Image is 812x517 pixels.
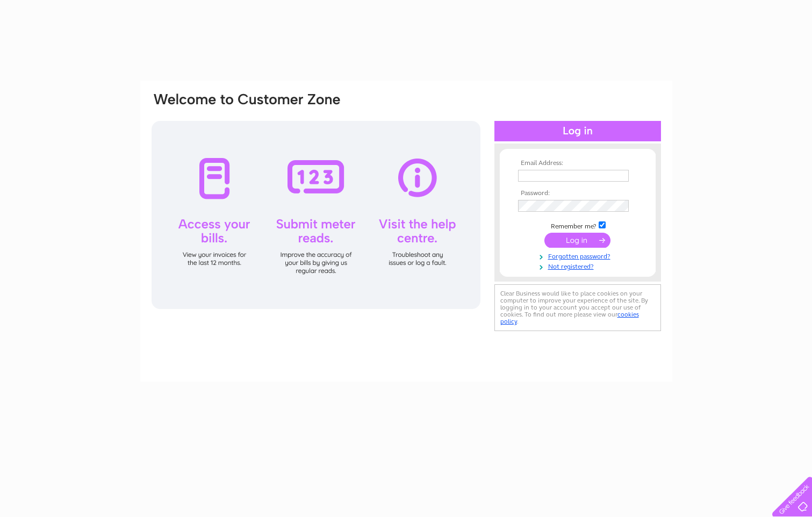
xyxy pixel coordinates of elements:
[518,250,640,261] a: Forgotten password?
[500,311,639,325] a: cookies policy
[494,284,661,331] div: Clear Business would like to place cookies on your computer to improve your experience of the sit...
[515,220,640,231] td: Remember me?
[515,160,640,167] th: Email Address:
[515,190,640,197] th: Password:
[544,233,610,248] input: Submit
[518,261,640,271] a: Not registered?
